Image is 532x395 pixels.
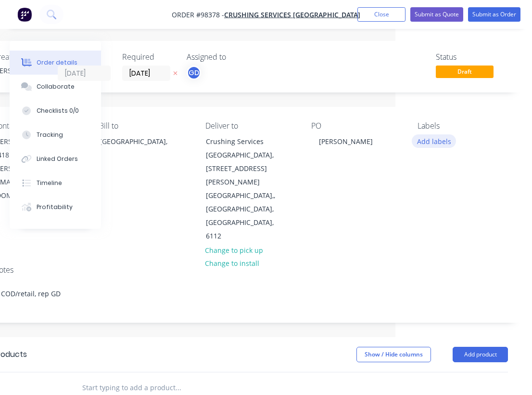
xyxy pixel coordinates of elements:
[356,347,431,362] button: Show / Hide columns
[436,53,508,62] div: Status
[468,7,520,22] button: Submit as Order
[37,82,75,91] div: Collaborate
[224,10,360,19] a: Crushing Services [GEOGRAPHIC_DATA]
[10,99,101,123] button: Checklists 0/0
[418,121,508,131] div: Labels
[37,106,79,115] div: Checklists 0/0
[187,66,201,80] button: GD
[99,121,190,131] div: Bill to
[172,10,224,19] span: Order #98378 -
[10,147,101,171] button: Linked Orders
[37,155,78,163] div: Linked Orders
[10,171,101,195] button: Timeline
[200,257,265,270] button: Change to install
[10,51,101,75] button: Order details
[187,53,283,62] div: Assigned to
[412,134,456,147] button: Add labels
[10,123,101,147] button: Tracking
[198,134,294,243] div: Crushing Services [GEOGRAPHIC_DATA], [STREET_ADDRESS][PERSON_NAME][GEOGRAPHIC_DATA],, [GEOGRAPHIC...
[10,75,101,99] button: Collaborate
[37,131,63,139] div: Tracking
[37,203,73,211] div: Profitability
[206,135,286,189] div: Crushing Services [GEOGRAPHIC_DATA], [STREET_ADDRESS][PERSON_NAME]
[37,179,62,187] div: Timeline
[200,243,268,256] button: Change to pick up
[453,347,508,362] button: Add product
[205,121,296,131] div: Deliver to
[37,58,77,67] div: Order details
[357,7,405,22] button: Close
[311,134,380,148] div: [PERSON_NAME]
[436,66,494,78] span: Draft
[311,121,402,131] div: PO
[10,195,101,219] button: Profitability
[100,135,179,148] div: [GEOGRAPHIC_DATA],
[206,189,286,243] div: [GEOGRAPHIC_DATA],, [GEOGRAPHIC_DATA], [GEOGRAPHIC_DATA], 6112
[91,134,188,165] div: [GEOGRAPHIC_DATA],
[122,53,175,62] div: Required
[410,7,463,22] button: Submit as Quote
[17,7,32,22] img: Factory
